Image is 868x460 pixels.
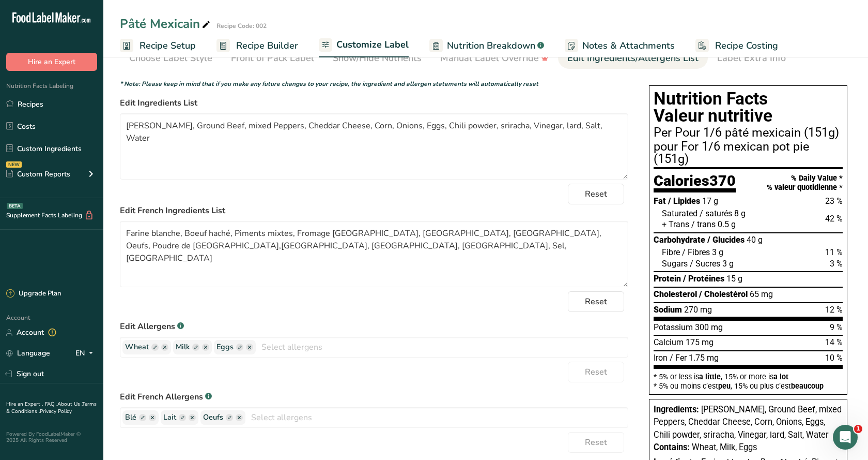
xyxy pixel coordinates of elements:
[825,353,843,363] span: 10 %
[691,219,716,229] span: / trans
[139,39,196,53] span: Recipe Setup
[582,39,675,53] span: Notes & Attachments
[825,196,843,206] span: 23 %
[6,289,61,299] div: Upgrade Plan
[683,274,724,284] span: / Protéines
[568,362,624,382] button: Reset
[256,339,628,355] input: Select allergens
[585,366,607,378] span: Reset
[654,405,842,440] span: [PERSON_NAME], Ground Beef, mixed Peppers, Cheddar Cheese, Corn, Onions, Eggs, Chili powder, srir...
[6,344,50,362] a: Language
[747,235,763,245] span: 40 g
[654,196,666,206] span: Fat
[654,141,843,165] div: pour For 1/6 mexican pot pie (151g)
[585,188,607,200] span: Reset
[568,184,624,204] button: Reset
[120,80,538,88] i: * Note: Please keep in mind that if you make any future changes to your recipe, the ingredient an...
[333,51,422,65] div: Show/Hide Nutrients
[120,97,628,109] label: Edit Ingredients List
[216,34,298,57] a: Recipe Builder
[125,342,149,353] span: Wheat
[854,425,862,433] span: 1
[6,53,97,71] button: Hire an Expert
[163,412,176,423] span: Lait
[715,39,778,53] span: Recipe Costing
[125,412,136,423] span: Blé
[662,209,698,218] span: Saturated
[722,259,734,269] span: 3 g
[319,33,409,58] a: Customize Label
[767,174,843,192] div: % Daily Value * % valeur quotidienne *
[654,289,697,299] span: Cholesterol
[833,425,858,450] iframe: Intercom live chat
[216,342,234,353] span: Eggs
[686,337,714,347] span: 175 mg
[45,400,57,408] a: FAQ .
[654,353,668,363] span: Iron
[699,373,721,381] span: a little
[75,347,97,360] div: EN
[726,274,742,284] span: 15 g
[830,322,843,332] span: 9 %
[692,442,757,452] span: Wheat, Milk, Eggs
[567,51,699,65] div: Edit Ingredients/Allergens List
[120,34,196,57] a: Recipe Setup
[707,235,745,245] span: / Glucides
[654,382,843,390] div: * 5% ou moins c’est , 15% ou plus c’est
[717,51,786,65] div: Label Extra Info
[40,408,72,415] a: Privacy Policy
[654,405,699,414] span: Ingredients:
[712,247,723,257] span: 3 g
[568,291,624,312] button: Reset
[336,38,409,52] span: Customize Label
[245,409,628,425] input: Select allergens
[585,295,607,308] span: Reset
[654,127,843,139] div: Per Pour 1/6 pâté mexicain (151g)
[690,259,720,269] span: / Sucres
[718,219,736,229] span: 0.5 g
[565,34,675,57] a: Notes & Attachments
[6,431,97,443] div: Powered By FoodLabelMaker © 2025 All Rights Reserved
[429,34,544,57] a: Nutrition Breakdown
[654,305,682,315] span: Sodium
[654,442,690,452] span: Contains:
[447,39,535,53] span: Nutrition Breakdown
[654,322,693,332] span: Potassium
[654,337,684,347] span: Calcium
[700,209,732,218] span: / saturés
[231,51,314,65] div: Front of Pack Label
[695,322,723,332] span: 300 mg
[750,289,773,299] span: 65 mg
[176,342,190,353] span: Milk
[734,209,746,218] span: 8 g
[695,34,778,57] a: Recipe Costing
[654,173,736,192] div: Calories
[57,400,82,408] a: About Us .
[120,204,628,217] label: Edit French Ingredients List
[120,14,212,33] div: Pâté Mexicain
[6,400,43,408] a: Hire an Expert .
[825,337,843,347] span: 14 %
[662,247,680,257] span: Fibre
[668,196,700,206] span: / Lipides
[662,259,688,269] span: Sugars
[585,436,607,449] span: Reset
[773,373,788,381] span: a lot
[825,247,843,257] span: 11 %
[825,305,843,315] span: 12 %
[702,196,718,206] span: 17 g
[6,161,22,168] div: NEW
[654,90,843,125] h1: Nutrition Facts Valeur nutritive
[718,382,731,390] span: peu
[689,353,719,363] span: 1.75 mg
[654,369,843,390] section: * 5% or less is , 15% or more is
[825,214,843,224] span: 42 %
[662,219,689,229] span: + Trans
[120,320,628,333] label: Edit Allergens
[568,432,624,453] button: Reset
[791,382,824,390] span: beaucoup
[120,391,628,403] label: Edit French Allergens
[203,412,223,423] span: Oeufs
[654,235,705,245] span: Carbohydrate
[216,21,267,31] div: Recipe Code: 002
